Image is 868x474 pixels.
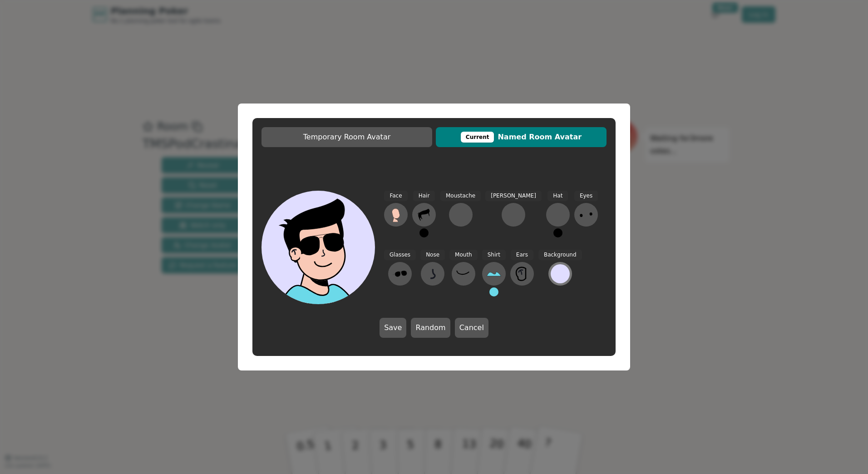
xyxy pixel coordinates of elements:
button: Random [411,318,450,338]
span: Hair [413,191,435,201]
div: This avatar will be displayed in dedicated rooms [461,132,494,143]
span: Eyes [574,191,598,201]
button: Save [380,318,406,338]
button: Cancel [455,318,488,338]
span: Moustache [440,191,481,201]
span: Named Room Avatar [440,132,602,143]
button: Temporary Room Avatar [261,127,432,147]
span: Nose [420,250,445,260]
span: Shirt [482,250,506,260]
span: Face [384,191,407,201]
button: CurrentNamed Room Avatar [436,127,607,147]
span: Glasses [384,250,416,260]
span: Background [538,250,582,260]
span: Temporary Room Avatar [266,132,428,143]
span: Ears [511,250,533,260]
span: Mouth [449,250,478,260]
span: Hat [547,191,568,201]
span: [PERSON_NAME] [485,191,542,201]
